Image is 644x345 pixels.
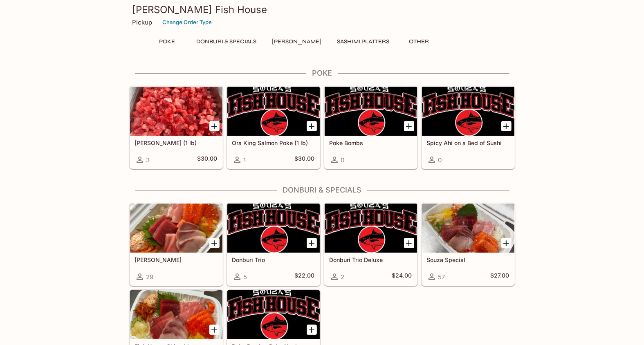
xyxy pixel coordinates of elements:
button: Add Donburi Trio Deluxe [404,238,414,248]
a: Spicy Ahi on a Bed of Sushi0 [422,86,515,169]
h5: Donburi Trio [232,256,315,263]
h5: Donburi Trio Deluxe [330,256,412,263]
a: Donburi Trio Deluxe2$24.00 [324,203,417,286]
button: Sashimi Platters [333,36,394,47]
div: Sashimi Donburis [130,204,222,253]
span: 2 [341,273,345,281]
button: [PERSON_NAME] [268,36,326,47]
div: Souza Special [422,204,514,253]
div: Poke Bowl or Poke Nachos [227,290,320,339]
button: Add Fish House Chirashi [209,325,220,335]
h5: Poke Bombs [330,139,412,146]
button: Add Donburi Trio [307,238,317,248]
a: Ora King Salmon Poke (1 lb)1$30.00 [227,86,320,169]
div: Spicy Ahi on a Bed of Sushi [422,87,514,136]
button: Add Poke Bowl or Poke Nachos [307,325,317,335]
h5: Ora King Salmon Poke (1 lb) [232,139,315,146]
a: Poke Bombs0 [324,86,417,169]
button: Add Spicy Ahi on a Bed of Sushi [501,121,512,131]
div: Ora King Salmon Poke (1 lb) [227,87,320,136]
span: 3 [146,156,150,164]
span: 1 [244,156,246,164]
span: 0 [341,156,345,164]
h5: $30.00 [295,155,315,165]
button: Change Order Type [159,16,216,29]
h5: $30.00 [197,155,218,165]
button: Add Poke Bombs [404,121,414,131]
div: Poke Bombs [325,87,417,136]
div: Fish House Chirashi [130,290,222,339]
a: [PERSON_NAME] (1 lb)3$30.00 [130,86,223,169]
h5: $24.00 [392,272,412,282]
span: 0 [438,156,442,164]
button: Other [401,36,438,47]
h5: $22.00 [295,272,315,282]
button: Add Souza Special [501,238,512,248]
span: 57 [438,273,445,281]
div: Donburi Trio [227,204,320,253]
button: Add Ora King Salmon Poke (1 lb) [307,121,317,131]
h5: Spicy Ahi on a Bed of Sushi [427,139,509,146]
button: Donburi & Specials [192,36,261,47]
h5: [PERSON_NAME] [135,256,218,263]
a: Souza Special57$27.00 [422,203,515,286]
h5: $27.00 [491,272,509,282]
h4: Poke [129,69,515,78]
h4: Donburi & Specials [129,186,515,195]
h3: [PERSON_NAME] Fish House [132,3,512,16]
span: 29 [146,273,154,281]
div: Ahi Poke (1 lb) [130,87,222,136]
a: [PERSON_NAME]29 [130,203,223,286]
button: Add Sashimi Donburis [209,238,220,248]
button: Add Ahi Poke (1 lb) [209,121,220,131]
h5: [PERSON_NAME] (1 lb) [135,139,218,146]
h5: Souza Special [427,256,509,263]
span: 5 [244,273,247,281]
div: Donburi Trio Deluxe [325,204,417,253]
button: Poke [149,36,186,47]
p: Pickup [132,18,153,26]
a: Donburi Trio5$22.00 [227,203,320,286]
